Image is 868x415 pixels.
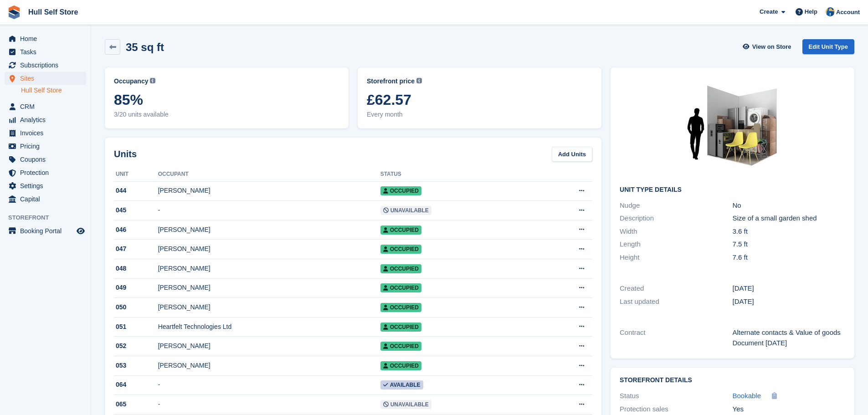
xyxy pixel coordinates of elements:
[733,200,845,211] div: No
[552,147,592,162] a: Add Units
[158,341,380,351] div: [PERSON_NAME]
[114,302,158,312] div: 050
[114,147,137,161] h2: Units
[620,297,732,307] div: Last updated
[380,361,421,370] span: Occupied
[620,391,732,401] div: Status
[25,5,82,20] a: Hull Self Store
[158,244,380,254] div: [PERSON_NAME]
[380,186,421,195] span: Occupied
[158,225,380,235] div: [PERSON_NAME]
[620,283,732,294] div: Created
[664,77,801,179] img: 35-sqft-unit.jpg
[158,395,380,415] td: -
[114,361,158,370] div: 053
[733,391,761,401] a: Bookable
[380,283,421,292] span: Occupied
[114,400,158,409] div: 065
[733,328,845,348] div: Alternate contacts & Value of goods Document [DATE]
[380,245,421,254] span: Occupied
[20,166,75,179] span: Protection
[367,110,592,119] span: Every month
[158,167,380,182] th: Occupant
[20,113,75,126] span: Analytics
[20,32,75,45] span: Home
[620,213,732,224] div: Description
[75,225,86,236] a: Preview store
[5,113,86,126] a: menu
[114,205,158,215] div: 045
[5,166,86,179] a: menu
[733,213,845,224] div: Size of a small garden shed
[158,361,380,370] div: [PERSON_NAME]
[752,42,791,51] span: View on Store
[20,193,75,205] span: Capital
[805,7,817,16] span: Help
[114,341,158,351] div: 052
[380,323,421,332] span: Occupied
[20,127,75,139] span: Invoices
[5,225,86,237] a: menu
[126,41,164,53] h2: 35 sq ft
[5,32,86,45] a: menu
[733,226,845,237] div: 3.6 ft
[380,167,535,182] th: Status
[114,92,339,108] span: 85%
[380,342,421,351] span: Occupied
[158,264,380,273] div: [PERSON_NAME]
[733,297,845,307] div: [DATE]
[20,140,75,153] span: Pricing
[620,226,732,237] div: Width
[826,7,835,16] img: Hull Self Store
[742,39,795,54] a: View on Store
[114,110,339,119] span: 3/20 units available
[367,92,592,108] span: £62.57
[380,380,423,389] span: Available
[5,72,86,85] a: menu
[20,59,75,72] span: Subscriptions
[5,179,86,192] a: menu
[21,86,86,95] a: Hull Self Store
[380,206,431,215] span: Unavailable
[620,239,732,250] div: Length
[114,225,158,235] div: 046
[5,46,86,58] a: menu
[150,78,155,83] img: icon-info-grey-7440780725fd019a000dd9b08b2336e03edf1995a4989e88bcd33f0948082b44.svg
[620,252,732,263] div: Height
[20,100,75,113] span: CRM
[114,186,158,195] div: 044
[620,328,732,348] div: Contract
[380,303,421,312] span: Occupied
[20,225,75,237] span: Booking Portal
[158,322,380,332] div: Heartfelt Technologies Ltd
[20,153,75,166] span: Coupons
[114,244,158,254] div: 047
[620,377,845,384] h2: Storefront Details
[733,283,845,294] div: [DATE]
[836,8,860,17] span: Account
[8,213,91,222] span: Storefront
[158,375,380,395] td: -
[158,186,380,195] div: [PERSON_NAME]
[5,100,86,113] a: menu
[620,200,732,211] div: Nudge
[380,400,431,409] span: Unavailable
[380,225,421,235] span: Occupied
[20,46,75,58] span: Tasks
[114,77,148,86] span: Occupancy
[114,283,158,292] div: 049
[620,404,732,415] div: Protection sales
[5,193,86,205] a: menu
[733,239,845,250] div: 7.5 ft
[367,77,415,86] span: Storefront price
[733,392,761,400] span: Bookable
[114,322,158,332] div: 051
[20,179,75,192] span: Settings
[620,186,845,194] h2: Unit Type details
[5,127,86,139] a: menu
[158,201,380,220] td: -
[5,153,86,166] a: menu
[5,140,86,153] a: menu
[158,283,380,292] div: [PERSON_NAME]
[114,380,158,389] div: 064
